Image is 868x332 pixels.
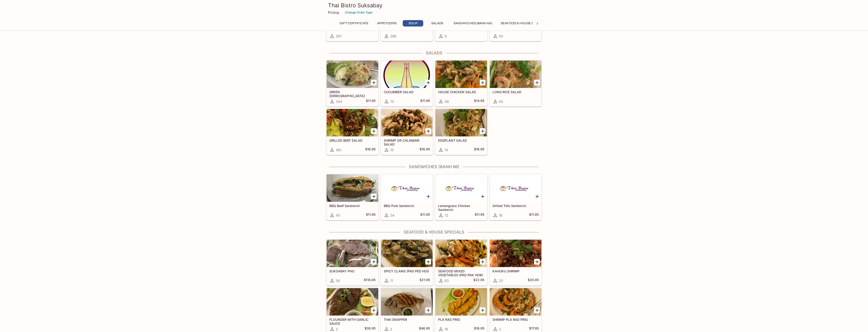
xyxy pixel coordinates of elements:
h5: $22.95 [473,278,484,283]
button: Add THAI SNAPPER [425,307,431,313]
span: 344 [336,99,342,104]
a: EGGPLANT SALAD14$16.95 [435,109,487,155]
div: SUKSABAY PHO [327,240,378,267]
span: 50 [499,34,503,38]
h4: Sandwiches (Banh Mi) [326,164,542,169]
h5: PLA RAD PRIG [438,318,484,321]
div: SHRIMP OR CALAMARI SALAD [381,109,433,136]
h5: GRILLED BEEF SALAD [329,138,375,142]
h5: SUKSABAY PHO [329,269,375,273]
button: Appetizers [375,20,399,27]
button: Add SEAFOOD MIXED VEGETABLES (PAD PAK HOM MID) [480,259,485,265]
h5: HOUSE CHICKEN SALAD [438,90,484,94]
button: Add PLA RAD PRIG [480,307,485,313]
h4: Salads [326,50,542,56]
button: Add GRILLED BEEF SALAD [371,128,377,134]
button: Add FLOUNDER WITH GARLIC SAUCE [371,307,377,313]
h5: SPICY CLAMS (PAD PED HOI) [384,269,430,273]
button: Soup [403,20,423,27]
button: Add LONG RICE SALAD [534,80,540,85]
span: 16 [445,327,448,331]
h3: Thai Bistro Suksabay [328,2,540,9]
h5: $46.95 [419,326,430,332]
h5: $20.95 [528,278,539,283]
a: Grilled Tofu Sandwich16$11.95 [490,174,542,220]
a: BBQ Beef Sandwich40$11.95 [326,174,378,220]
span: 6 [445,34,447,38]
button: Add GREEN PAPAYA SALAD (SOM TUM) [371,80,377,85]
button: Add KAHUKU SHRIMP [534,259,540,265]
h5: SHRIMP OR CALAMARI SALAD [384,138,430,146]
button: Add EGGPLANT SALAD [480,128,485,134]
h5: $11.95 [475,212,484,218]
div: SHRIMP PLA RAD PRIG [490,288,541,316]
span: 15 [390,148,394,152]
h5: KAHUKU SHRIMP [493,269,539,273]
h5: Grilled Tofu Sandwich [493,204,539,208]
h5: $11.95 [420,99,430,104]
h5: $16.95 [420,147,430,153]
h5: $118.95 [364,278,375,283]
div: Lemongrass Chicken Sandwich [435,174,487,202]
span: 56 [336,279,340,283]
h5: $17.95 [529,326,539,332]
span: 20 [499,279,503,283]
h5: $11.95 [420,212,430,218]
div: LONG RICE SALAD [490,61,541,88]
button: Add SHRIMP OR CALAMARI SALAD [425,128,431,134]
h5: SEAFOOD MIXED VEGETABLES (PAD PAK HOM MID) [438,269,484,277]
button: Add BBQ Beef Sandwich [371,194,377,199]
button: Add HOUSE CHICKEN SALAD [480,80,485,85]
a: HOUSE CHICKEN SALAD46$14.95 [435,60,487,106]
h5: $38.95 [365,326,375,332]
h5: $21.95 [420,278,430,283]
span: 63 [499,99,503,104]
div: CUCUMBER SALAD [381,61,433,88]
span: 268 [390,34,396,38]
button: Add Grilled Tofu Sandwich [534,194,540,199]
a: SPICY CLAMS (PAD PED HOI)11$21.95 [381,239,433,286]
a: GREEN [DEMOGRAPHIC_DATA] SALAD (SOM TUM)344$11.95 [326,60,378,106]
button: Salads [427,20,447,27]
h5: $11.95 [366,99,375,104]
h5: $16.95 [474,326,484,332]
div: BBQ Pork Sandwich [381,174,433,202]
h5: $14.95 [474,99,484,104]
a: SHRIMP OR CALAMARI SALAD15$16.95 [381,109,433,155]
div: THAI SNAPPER [381,288,433,316]
div: SEAFOOD MIXED VEGETABLES (PAD PAK HOM MID) [435,240,487,267]
div: PLA RAD PRIG [435,288,487,316]
div: Grilled Tofu Sandwich [490,174,541,202]
div: KAHUKU SHRIMP [490,240,541,267]
button: Sandwiches (Banh Mi) [451,20,495,27]
h5: BBQ Beef Sandwich [329,204,375,208]
span: 34 [390,213,394,218]
div: BBQ Beef Sandwich [327,174,378,202]
div: HOUSE CHICKEN SALAD [435,61,487,88]
h5: BBQ Pork Sandwich [384,204,430,208]
h5: EGGPLANT SALAD [438,138,484,142]
button: Seafood & House Specials [498,20,549,27]
span: 14 [445,148,448,152]
a: BBQ Pork Sandwich34$11.95 [381,174,433,220]
div: GRILLED BEEF SALAD [327,109,378,136]
button: Add CUCUMBER SALAD [425,80,431,85]
span: 160 [336,148,341,152]
button: Change Order Type [343,9,375,16]
span: 72 [445,213,448,218]
a: KAHUKU SHRIMP20$20.95 [490,239,542,286]
p: Pickup [328,10,339,15]
div: GREEN PAPAYA SALAD (SOM TUM) [327,61,378,88]
button: Add BBQ Pork Sandwich [425,194,431,199]
h5: SHRIMP PLA RAD PRIG [493,318,539,321]
span: 70 [390,99,394,104]
a: SUKSABAY PHO56$118.95 [326,239,378,286]
button: Add Lemongrass Chicken Sandwich [480,194,485,199]
a: SEAFOOD MIXED VEGETABLES (PAD PAK HOM MID)63$22.95 [435,239,487,286]
div: EGGPLANT SALAD [435,109,487,136]
span: 3 [499,327,501,331]
span: 16 [499,213,502,218]
h5: THAI SNAPPER [384,318,430,321]
h4: Seafood & House Specials [326,230,542,235]
div: FLOUNDER WITH GARLIC SAUCE [327,288,378,316]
